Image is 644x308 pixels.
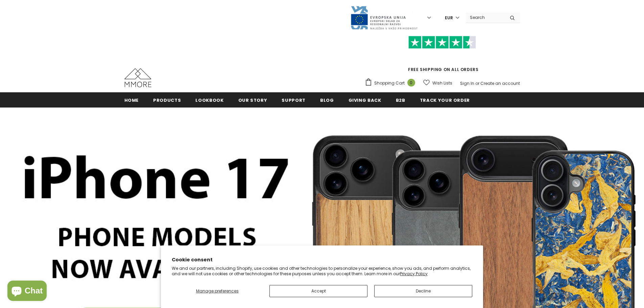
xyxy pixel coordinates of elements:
a: Track your order [420,92,470,108]
span: Giving back [349,97,381,103]
span: Track your order [420,97,470,103]
a: Products [153,92,181,108]
button: Decline [374,285,472,297]
a: Our Story [238,92,267,108]
button: Accept [269,285,367,297]
span: support [282,97,306,103]
span: Lookbook [195,97,223,103]
span: Manage preferences [196,288,239,294]
a: Sign In [460,80,474,86]
span: EUR [445,15,453,21]
span: Products [153,97,181,103]
a: Giving back [349,92,381,108]
a: Lookbook [195,92,223,108]
input: Search Site [466,13,505,22]
img: Javni Razpis [350,5,418,30]
a: B2B [396,92,405,108]
a: Home [124,92,139,108]
a: Blog [320,92,334,108]
span: 0 [407,79,415,87]
span: Shopping Cart [374,80,405,87]
inbox-online-store-chat: Shopify online store chat [5,281,49,303]
span: Home [124,97,139,103]
img: Trust Pilot Stars [408,36,476,49]
iframe: Customer reviews powered by Trustpilot [365,49,520,66]
a: Wish Lists [423,77,452,89]
span: or [475,80,479,86]
span: Blog [320,97,334,103]
h2: Cookie consent [172,256,472,263]
a: Create an account [480,80,520,86]
a: support [282,92,306,108]
button: Manage preferences [172,285,263,297]
a: Shopping Cart 0 [365,78,419,88]
a: Privacy Policy [400,271,428,277]
p: We and our partners, including Shopify, use cookies and other technologies to personalize your ex... [172,266,472,276]
img: MMORE Cases [124,68,151,87]
span: FREE SHIPPING ON ALL ORDERS [365,39,520,72]
span: B2B [396,97,405,103]
span: Wish Lists [432,80,452,87]
a: Javni Razpis [350,15,418,20]
span: Our Story [238,97,267,103]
